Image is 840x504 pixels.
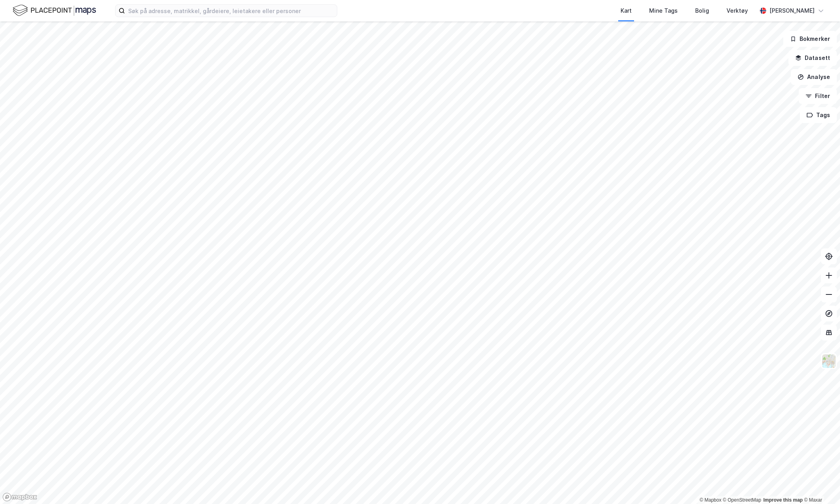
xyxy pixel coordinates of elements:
div: Mine Tags [649,6,678,15]
div: Bolig [695,6,709,15]
img: logo.f888ab2527a4732fd821a326f86c7f29.svg [13,4,96,17]
div: Kontrollprogram for chat [800,466,840,504]
iframe: Chat Widget [800,466,840,504]
div: Kart [621,6,632,15]
div: [PERSON_NAME] [769,6,815,15]
div: Verktøy [727,6,748,15]
input: Søk på adresse, matrikkel, gårdeiere, leietakere eller personer [125,5,337,17]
